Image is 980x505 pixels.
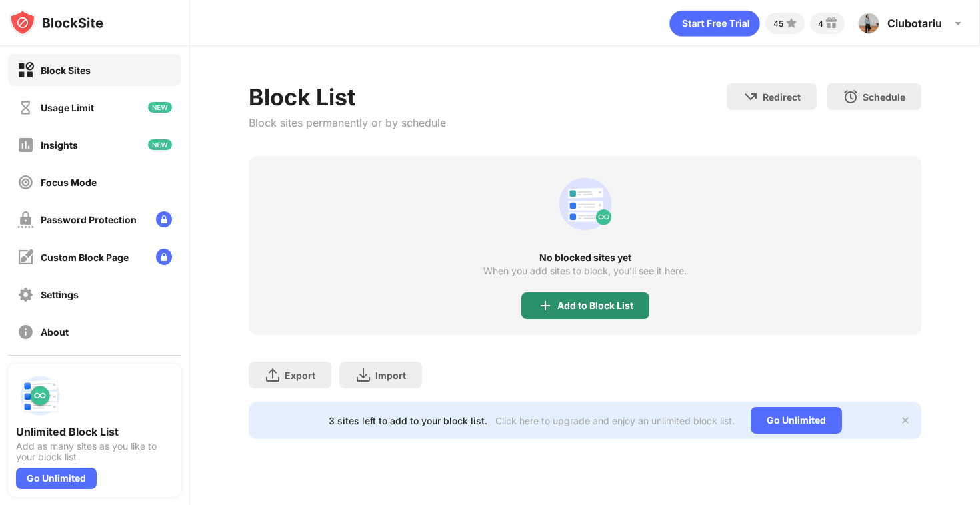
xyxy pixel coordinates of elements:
[17,62,34,79] img: block-on.svg
[41,65,91,76] div: Block Sites
[41,177,97,188] div: Focus Mode
[41,251,129,263] div: Custom Block Page
[41,102,94,113] div: Usage Limit
[148,102,172,113] img: new-icon.svg
[669,10,760,37] div: animation
[16,441,173,462] div: Add as many sites as you like to your block list
[858,13,879,34] img: ACg8ocIeR_ZMzKPuKXE-apX2G6ncVWkUf8nvKsuzx8EcoXocl9OjV8jB=s96-c
[495,415,735,426] div: Click here to upgrade and enjoy an unlimited block list.
[483,266,687,276] div: When you add sites to block, you’ll see it here.
[41,326,69,338] div: About
[17,286,34,303] img: settings-off.svg
[9,9,103,36] img: logo-blocksite.svg
[16,425,173,438] div: Unlimited Block List
[818,19,823,29] div: 4
[148,139,172,150] img: new-icon.svg
[249,252,921,263] div: No blocked sites yet
[773,19,783,29] div: 45
[17,211,34,228] img: password-protection-off.svg
[41,289,79,300] div: Settings
[17,174,34,191] img: focus-off.svg
[249,83,446,111] div: Block List
[41,139,78,151] div: Insights
[156,249,172,265] img: lock-menu.svg
[17,137,34,153] img: insights-off.svg
[375,370,406,381] div: Import
[156,211,172,227] img: lock-menu.svg
[900,415,911,426] img: x-button.svg
[41,214,137,225] div: Password Protection
[863,91,905,103] div: Schedule
[17,249,34,266] img: customize-block-page-off.svg
[553,172,617,236] div: animation
[17,99,34,116] img: time-usage-off.svg
[329,415,487,426] div: 3 sites left to add to your block list.
[887,17,942,30] div: Ciubotariu
[763,91,801,103] div: Redirect
[783,15,799,31] img: points-small.svg
[16,468,97,489] div: Go Unlimited
[249,116,446,129] div: Block sites permanently or by schedule
[751,407,842,434] div: Go Unlimited
[16,372,64,420] img: push-block-list.svg
[285,370,315,381] div: Export
[823,15,839,31] img: reward-small.svg
[557,300,633,311] div: Add to Block List
[17,324,34,340] img: about-off.svg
